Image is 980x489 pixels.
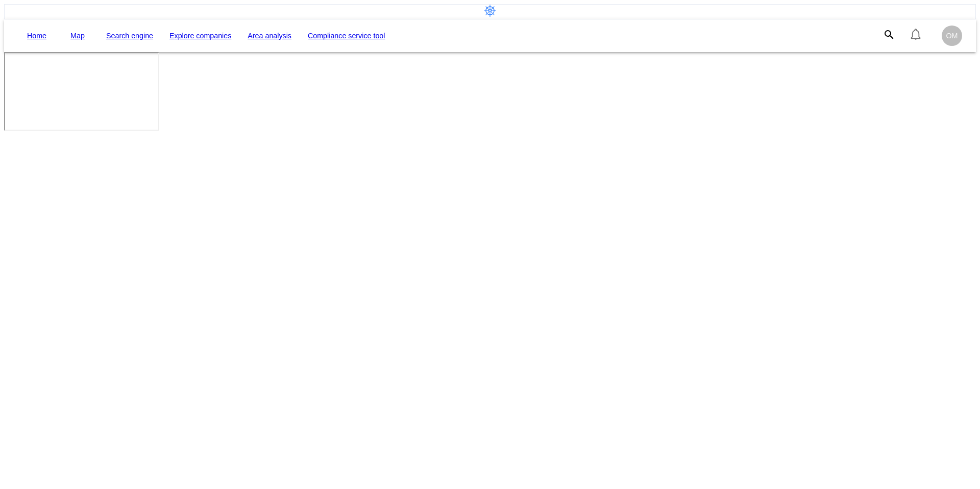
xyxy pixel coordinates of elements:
[248,30,291,42] a: Area analysis
[946,32,958,40] span: OM
[169,30,231,42] a: Explore companies
[106,30,153,42] a: Search engine
[102,27,157,45] button: Search engine
[910,28,922,43] div: Notification center
[940,24,964,47] button: OM
[304,27,389,45] button: Compliance service tool
[308,30,385,42] a: Compliance service tool
[165,27,235,45] button: Explore companies
[27,30,46,42] a: Home
[243,27,296,45] button: Area analysis
[20,27,53,45] button: Home
[70,30,85,42] a: Map
[61,27,94,45] button: Map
